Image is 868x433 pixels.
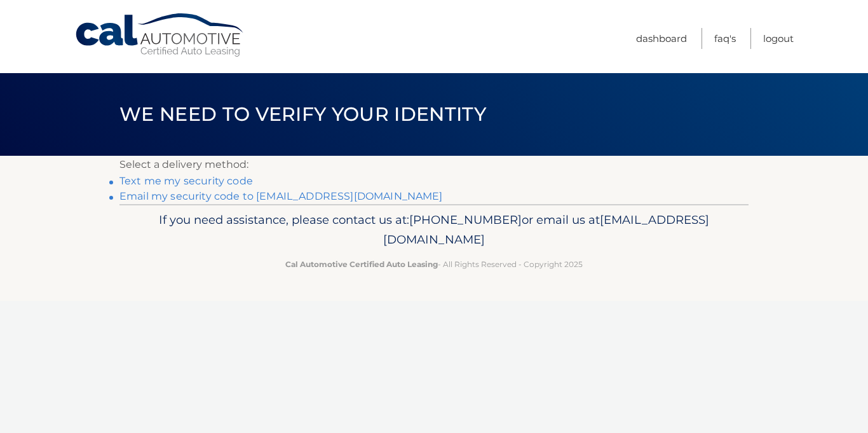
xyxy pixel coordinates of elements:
a: FAQ's [714,28,736,49]
a: Email my security code to [EMAIL_ADDRESS][DOMAIN_NAME] [119,190,443,202]
span: [PHONE_NUMBER] [409,212,522,227]
p: If you need assistance, please contact us at: or email us at [128,210,740,251]
strong: Cal Automotive Certified Auto Leasing [285,259,438,269]
a: Text me my security code [119,175,253,187]
p: - All Rights Reserved - Copyright 2025 [128,258,740,271]
a: Cal Automotive [74,13,246,58]
p: Select a delivery method: [119,156,749,174]
span: We need to verify your identity [119,102,486,126]
a: Dashboard [636,28,687,49]
a: Logout [763,28,794,49]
